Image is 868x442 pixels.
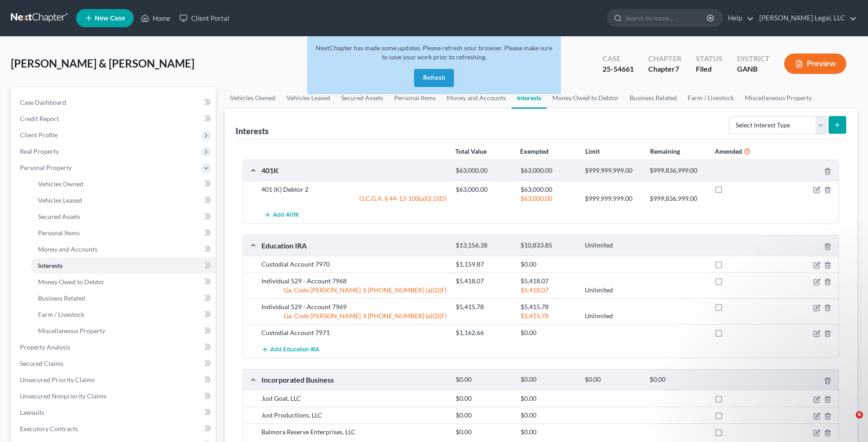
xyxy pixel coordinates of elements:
[648,53,681,64] div: Chapter
[516,427,581,437] div: $0.00
[38,294,85,302] span: Business Related
[13,111,216,127] a: Credit Report
[648,64,681,74] div: Chapter
[625,10,708,26] input: Search by name...
[603,64,634,74] div: 25-54661
[516,194,581,203] div: $63,000.00
[13,388,216,404] a: Unsecured Nonpriority Claims
[257,277,451,286] div: Individual 529 - Account 7968
[257,260,451,269] div: Custodial Account 7970
[516,185,581,194] div: $63,000.00
[261,341,319,358] button: Add Education IRA
[31,225,216,241] a: Personal Items
[580,286,645,295] div: Unlimited
[516,286,581,295] div: $5,418.07
[414,69,454,87] button: Refresh
[451,277,516,286] div: $5,418.07
[603,53,634,64] div: Case
[257,185,451,194] div: 401 (K) Debtor 2
[257,427,451,437] div: Balmora Reserve Enterprises, LLC
[175,10,234,26] a: Client Portal
[516,328,581,337] div: $0.00
[645,166,710,175] div: $999,836,999.00
[516,277,581,286] div: $5,418.07
[13,339,216,355] a: Property Analysis
[516,241,581,250] div: $10,833.85
[257,311,451,321] div: Ga. Code [PERSON_NAME]. § [PHONE_NUMBER] (a)(2)(F)
[257,394,451,403] div: Just Goat, LLC
[645,194,710,203] div: $999,836,999.00
[516,311,581,321] div: $5,415.78
[31,306,216,323] a: Farm / Livestock
[257,194,451,203] div: O.C.G.A. § 44-13-100(a)(2.1)(D)
[38,196,82,204] span: Vehicles Leased
[13,94,216,111] a: Case Dashboard
[38,262,63,269] span: Interests
[31,192,216,209] a: Vehicles Leased
[236,126,269,136] div: Interests
[737,64,770,74] div: GANB
[451,166,516,175] div: $63,000.00
[31,274,216,290] a: Money Owed to Debtor
[95,15,125,22] span: New Case
[755,10,857,26] a: [PERSON_NAME] Legal, LLC
[675,64,679,73] span: 7
[856,411,863,418] span: 6
[451,260,516,269] div: $1,159.87
[580,194,645,203] div: $999,999,999.00
[715,147,742,155] strong: Amended
[257,302,451,311] div: Individual 529 - Account 7969
[516,260,581,269] div: $0.00
[520,147,549,155] strong: Exempted
[696,64,723,74] div: Filed
[38,278,105,286] span: Money Owed to Debtor
[580,375,645,384] div: $0.00
[31,290,216,306] a: Business Related
[261,207,301,223] button: Add 401K
[451,241,516,250] div: $13,156.38
[737,53,770,64] div: District
[696,53,723,64] div: Status
[516,411,581,420] div: $0.00
[20,359,63,367] span: Secured Claims
[257,286,451,295] div: Ga. Code [PERSON_NAME]. § [PHONE_NUMBER] (a)(2)(F)
[20,131,58,139] span: Client Profile
[13,404,216,421] a: Lawsuits
[31,241,216,257] a: Money and Accounts
[585,147,600,155] strong: Limit
[650,147,680,155] strong: Remaining
[784,53,846,74] button: Preview
[739,87,817,109] a: Miscellaneous Property
[451,427,516,437] div: $0.00
[516,166,581,175] div: $63,000.00
[20,376,95,384] span: Unsecured Priority Claims
[38,245,97,253] span: Money and Accounts
[38,180,83,188] span: Vehicles Owned
[225,87,281,109] a: Vehicles Owned
[455,147,487,155] strong: Total Value
[645,375,710,384] div: $0.00
[451,328,516,337] div: $1,162.66
[837,411,859,433] iframe: Intercom live chat
[257,411,451,420] div: Just Productions, LLC
[580,311,645,321] div: Unlimited
[516,394,581,403] div: $0.00
[451,302,516,311] div: $5,415.78
[451,411,516,420] div: $0.00
[31,176,216,192] a: Vehicles Owned
[20,425,78,432] span: Executory Contracts
[316,44,552,61] span: NextChapter has made some updates. Please refresh your browser. Please make sure to save your wor...
[31,323,216,339] a: Miscellaneous Property
[20,115,59,122] span: Credit Report
[20,164,72,171] span: Personal Property
[38,311,84,318] span: Farm / Livestock
[723,10,754,26] a: Help
[270,346,319,353] span: Add Education IRA
[31,257,216,274] a: Interests
[624,87,682,109] a: Business Related
[257,165,451,175] div: 401K
[38,229,80,237] span: Personal Items
[136,10,175,26] a: Home
[20,98,66,106] span: Case Dashboard
[20,392,106,400] span: Unsecured Nonpriority Claims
